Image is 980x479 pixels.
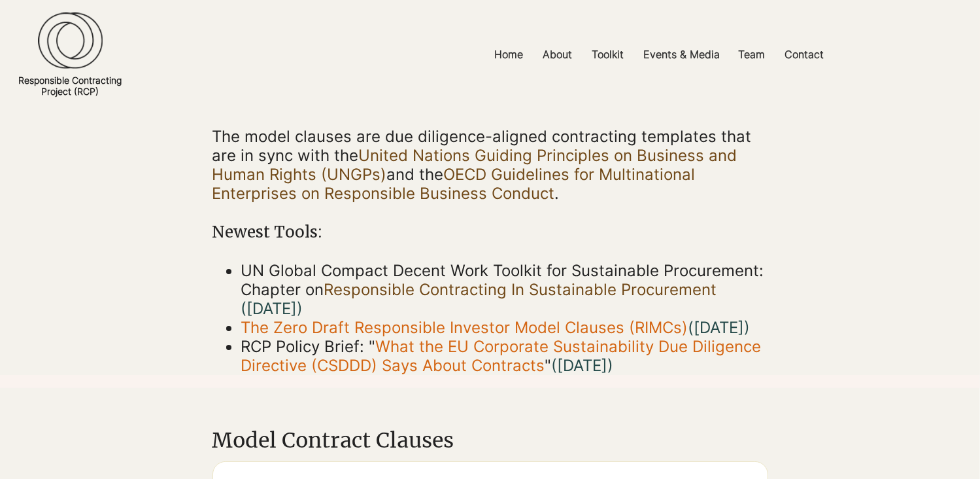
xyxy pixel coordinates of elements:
[585,40,630,69] p: Toolkit
[241,261,764,318] span: UN Global Compact Decent Work Toolkit for Sustainable Procurement: Chapter on
[484,40,533,69] a: Home
[241,299,303,318] span: ([DATE])
[212,222,323,242] span: Newest Tools:
[241,337,761,375] a: What the EU Corporate Sustainability Due Diligence Directive (CSDDD) Says About Contracts
[18,75,122,97] a: Responsible ContractingProject (RCP)
[212,127,752,203] span: The model clauses are due diligence-aligned contracting templates that are in sync with the and t...
[694,318,744,337] a: [DATE]
[728,40,775,69] a: Team
[533,40,582,69] a: About
[551,356,613,375] span: ([DATE])
[338,40,980,69] nav: Site
[212,146,737,184] a: United Nations Guiding Principles on Business and Human Rights (UNGPs)
[536,40,579,69] p: About
[744,318,750,337] a: )
[732,40,771,69] p: Team
[488,40,530,69] p: Home
[637,40,726,69] p: Events & Media
[241,318,688,337] a: The Zero Draft Responsible Investor Model Clauses (RIMCs)
[212,427,454,453] span: Model Contract Clauses
[241,337,761,375] span: RCP Policy Brief: " "
[778,40,830,69] p: Contact
[688,318,744,337] span: (
[634,40,728,69] a: Events & Media
[775,40,834,69] a: Contact
[324,280,717,299] a: Responsible Contracting In Sustainable Procurement
[582,40,634,69] a: Toolkit
[212,165,696,203] a: OECD Guidelines for Multinational Enterprises on Responsible Business Conduct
